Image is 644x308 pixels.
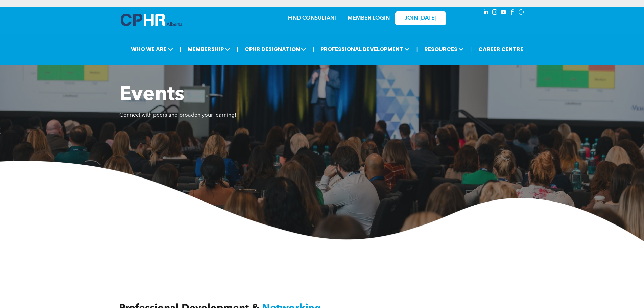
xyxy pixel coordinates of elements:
[405,15,436,22] span: JOIN [DATE]
[119,113,236,118] span: Connect with peers and broaden your learning!
[518,8,525,18] a: Social network
[482,8,490,18] a: linkedin
[491,8,499,18] a: instagram
[313,42,314,56] li: |
[121,14,182,26] img: A blue and white logo for cp alberta
[470,42,472,56] li: |
[318,43,412,55] span: PROFESSIONAL DEVELOPMENT
[476,43,525,55] a: CAREER CENTRE
[395,11,446,25] a: JOIN [DATE]
[180,42,181,56] li: |
[416,42,418,56] li: |
[348,16,390,21] a: MEMBER LOGIN
[500,8,507,18] a: youtube
[119,85,184,105] span: Events
[288,16,337,21] a: FIND CONSULTANT
[243,43,308,55] span: CPHR DESIGNATION
[509,8,516,18] a: facebook
[237,42,238,56] li: |
[186,43,232,55] span: MEMBERSHIP
[422,43,466,55] span: RESOURCES
[129,43,175,55] span: WHO WE ARE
